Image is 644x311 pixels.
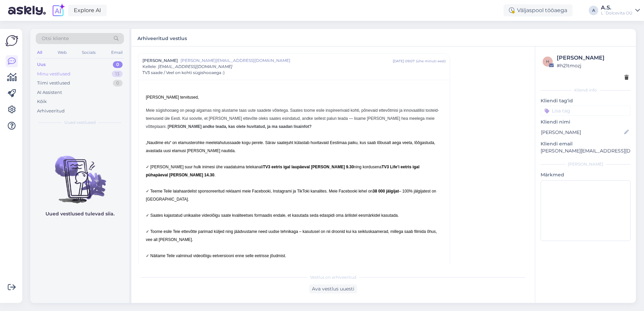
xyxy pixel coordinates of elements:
div: A [589,6,598,15]
div: Web [56,48,68,57]
span: Kellele : [142,64,157,69]
span: ✓ Toome esile Teie ettevõtte parimad küljed ning jäädvustame need uudse tehnikaga – kasutusel on ... [146,229,437,242]
div: Tiimi vestlused [37,80,70,87]
p: Kliendi email [541,140,631,147]
span: Meie sügishooaeg on peagi algamas ning alustame taas uute saadete võtetega. Saates toome esile in... [146,108,439,129]
span: ✓ Näitame Teile valminud videolõigu eelversiooni enne selle eetrisse jõudmist. [146,253,286,258]
img: No chats [30,144,129,204]
label: Arhiveeritud vestlus [137,33,187,42]
div: 13 [112,71,123,77]
div: 0 [113,61,123,68]
div: Uus [37,61,46,68]
span: [EMAIL_ADDRESS][DOMAIN_NAME] [158,64,232,69]
div: All [36,48,43,57]
span: [PERSON_NAME] [142,58,178,64]
input: Lisa nimi [541,129,623,136]
strong: 38 000 jälgijat [373,189,399,194]
div: L´Dolcevita OÜ [601,10,633,16]
span: Otsi kliente [42,35,69,42]
span: ✓ [PERSON_NAME] suur hulk inimesi ühe vaadatuima telekanali ning kordusena . [146,165,419,177]
p: [PERSON_NAME][EMAIL_ADDRESS][DOMAIN_NAME] [541,147,631,154]
div: # h21tmozj [557,62,629,69]
div: [DATE] 09:07 [393,59,415,64]
div: Socials [80,48,97,57]
p: Kliendi nimi [541,118,631,126]
span: h [546,59,549,64]
div: Kliendi info [541,87,631,93]
span: ✓ Saates kajastatud unikaalse videolõigu saate kvaliteetses formaadis endale, et kasutada seda ed... [146,213,399,218]
span: ✓ Teeme Teile laiahaardelist sponsoreeritud reklaami meie Facebooki, Instagrami ja TikToki kanali... [146,189,436,202]
span: Vestlus on arhiveeritud [310,274,356,280]
div: Väljaspool tööaega [504,4,573,16]
div: Kõik [37,98,47,105]
span: Uued vestlused [64,119,96,126]
p: Märkmed [541,171,631,178]
div: [PERSON_NAME] [541,161,631,167]
a: Explore AI [68,5,107,16]
p: Kliendi tag'id [541,97,631,104]
div: A.S. [601,5,633,10]
span: „Naudime elu“ on elamusterohke meelelahutussaade kogu perele. Särav saatejuht külastab huvitavaid... [146,140,435,153]
div: ( ühe minuti eest ) [416,59,446,64]
strong: TV3 eetris igal laupäeval [PERSON_NAME] 9.30 [263,165,354,169]
a: A.S.L´Dolcevita OÜ [601,5,640,16]
div: Ava vestlus uuesti [309,284,357,293]
img: Askly Logo [5,34,18,47]
span: [PERSON_NAME] tervitused, [146,95,199,100]
div: Arhiveeritud [37,108,65,114]
input: Lisa tag [541,106,631,116]
div: 0 [113,80,123,87]
div: [PERSON_NAME] [557,54,629,62]
p: Uued vestlused tulevad siia. [45,210,115,217]
span: TV3 saade / Veel on kohti sügishooaega :) [142,70,225,76]
div: Email [110,48,124,57]
div: Minu vestlused [37,71,70,77]
img: explore-ai [51,3,65,18]
strong: [PERSON_NAME] andke teada, kas olete huvitatud, ja ma saadan lisainfot? [168,124,312,129]
span: [PERSON_NAME][EMAIL_ADDRESS][DOMAIN_NAME] [181,58,393,64]
div: AI Assistent [37,89,62,96]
